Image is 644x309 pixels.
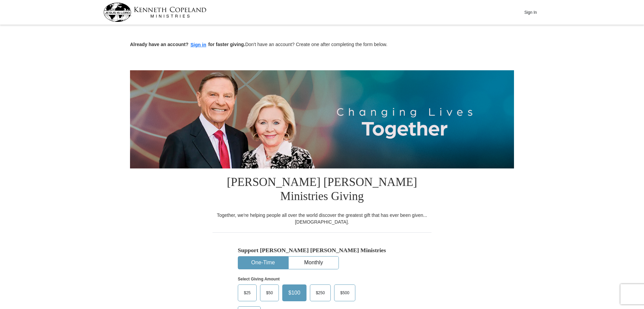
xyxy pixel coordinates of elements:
[285,288,304,298] span: $100
[238,277,280,281] strong: Select Giving Amount
[289,257,339,269] button: Monthly
[238,257,288,269] button: One-Time
[213,212,431,225] div: Together, we're helping people all over the world discover the greatest gift that has ever been g...
[263,288,276,298] span: $50
[103,3,206,22] img: kcm-header-logo.svg
[130,42,245,47] strong: Already have an account? for faster giving.
[189,41,208,49] button: Sign in
[337,288,353,298] span: $500
[213,168,431,212] h1: [PERSON_NAME] [PERSON_NAME] Ministries Giving
[238,247,406,254] h5: Support [PERSON_NAME] [PERSON_NAME] Ministries
[240,288,254,298] span: $25
[130,41,514,49] p: Don't have an account? Create one after completing the form below.
[313,288,328,298] span: $250
[520,7,541,17] button: Sign In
